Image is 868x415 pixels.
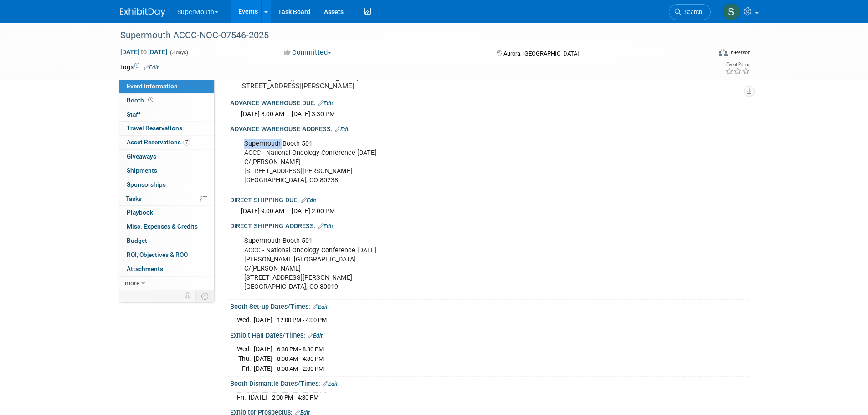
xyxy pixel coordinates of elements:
[195,290,214,302] td: Toggle Event Tabs
[230,300,749,312] div: Booth Set-up Dates/Times:
[241,207,335,215] span: [DATE] 9:00 AM - [DATE] 2:00 PM
[169,50,188,56] span: (3 days)
[127,223,198,230] span: Misc. Expenses & Credits
[237,315,254,325] td: Wed.
[308,333,323,339] a: Edit
[277,365,324,372] span: 8:00 AM - 2:00 PM
[657,47,751,61] div: Event Format
[230,193,749,205] div: DIRECT SHIPPING DUE:
[119,80,214,93] a: Event Information
[237,354,254,364] td: Thu.
[127,124,182,132] span: Travel Reservations
[318,100,333,107] a: Edit
[119,136,214,149] a: Asset Reservations7
[230,377,749,389] div: Booth Dismantle Dates/Times:
[272,394,318,401] span: 2:00 PM - 4:30 PM
[729,49,750,56] div: In-Person
[146,97,155,103] span: Booth not reserved yet
[119,108,214,122] a: Staff
[277,346,324,353] span: 6:30 PM - 8:30 PM
[301,197,316,204] a: Edit
[127,153,156,160] span: Giveaways
[238,135,648,190] div: Supermouth Booth 501 ACCC - National Oncology Conference [DATE] C/[PERSON_NAME] [STREET_ADDRESS][...
[240,74,436,90] pre: [PERSON_NAME][GEOGRAPHIC_DATA] [STREET_ADDRESS][PERSON_NAME]
[119,248,214,262] a: ROI, Objectives & ROO
[127,237,147,244] span: Budget
[127,167,157,174] span: Shipments
[139,48,148,56] span: to
[237,364,254,373] td: Fri.
[335,126,350,133] a: Edit
[183,139,190,146] span: 7
[120,48,168,56] span: [DATE] [DATE]
[127,251,188,258] span: ROI, Objectives & ROO
[254,364,272,373] td: [DATE]
[119,220,214,234] a: Misc. Expenses & Credits
[127,82,178,90] span: Event Information
[669,4,711,20] a: Search
[723,3,740,20] img: Sam Murphy
[241,110,335,118] span: [DATE] 8:00 AM - [DATE] 3:30 PM
[277,317,327,323] span: 12:00 PM - 4:00 PM
[117,27,697,44] div: Supermouth ACCC-NOC-07546-2025
[323,381,338,387] a: Edit
[126,195,142,202] span: Tasks
[180,290,196,302] td: Personalize Event Tab Strip
[120,62,159,72] td: Tags
[119,192,214,206] a: Tasks
[503,50,579,57] span: Aurora, [GEOGRAPHIC_DATA]
[313,304,328,310] a: Edit
[127,97,155,104] span: Booth
[249,392,267,402] td: [DATE]
[127,181,166,188] span: Sponsorships
[127,265,163,272] span: Attachments
[120,8,165,17] img: ExhibitDay
[119,94,214,108] a: Booth
[238,232,648,296] div: Supermouth Booth 501 ACCC - National Oncology Conference [DATE] [PERSON_NAME][GEOGRAPHIC_DATA] C/...
[119,150,214,164] a: Giveaways
[230,219,749,231] div: DIRECT SHIPPING ADDRESS:
[119,178,214,192] a: Sponsorships
[230,122,749,134] div: ADVANCE WAREHOUSE ADDRESS:
[719,49,728,56] img: Format-Inperson.png
[119,122,214,135] a: Travel Reservations
[237,392,249,402] td: Fri.
[254,344,272,354] td: [DATE]
[281,48,335,57] button: Committed
[254,354,272,364] td: [DATE]
[127,209,153,216] span: Playbook
[119,262,214,276] a: Attachments
[230,328,749,340] div: Exhibit Hall Dates/Times:
[125,279,139,287] span: more
[144,64,159,71] a: Edit
[127,138,190,146] span: Asset Reservations
[119,206,214,220] a: Playbook
[119,277,214,290] a: more
[277,355,324,362] span: 8:00 AM - 4:30 PM
[230,96,749,108] div: ADVANCE WAREHOUSE DUE:
[127,111,140,118] span: Staff
[254,315,272,325] td: [DATE]
[237,344,254,354] td: Wed.
[119,234,214,248] a: Budget
[119,164,214,178] a: Shipments
[318,223,333,230] a: Edit
[681,9,702,15] span: Search
[725,62,750,67] div: Event Rating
